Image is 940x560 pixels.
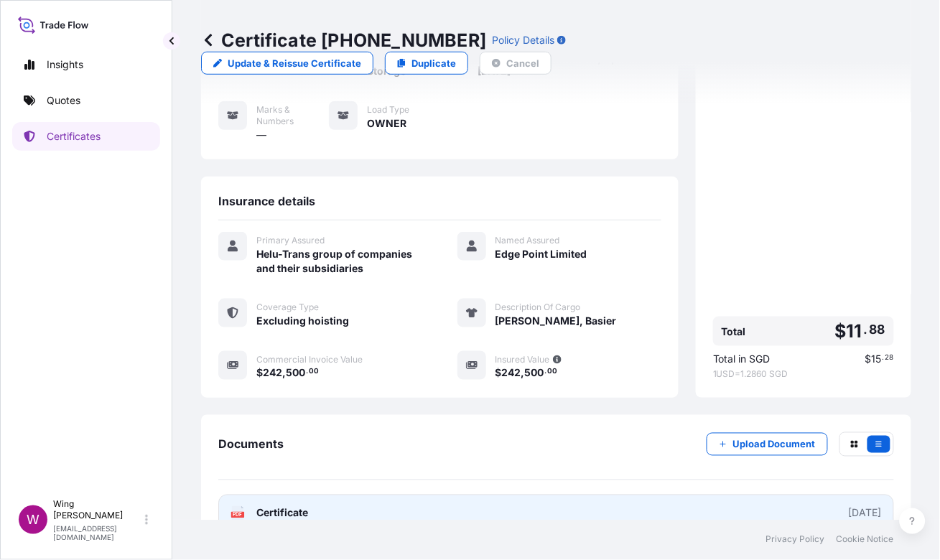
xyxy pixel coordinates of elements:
[837,534,894,546] a: Cookie Notice
[525,368,544,378] span: 500
[849,506,882,521] div: [DATE]
[885,355,894,360] span: 28
[256,368,263,378] span: $
[12,50,160,79] a: Insights
[27,513,39,527] span: W
[495,368,502,378] span: $
[256,128,266,142] span: —
[306,370,308,375] span: .
[12,86,160,115] a: Quotes
[495,247,587,261] span: Edge Point Limited
[218,194,315,208] span: Insurance details
[495,235,560,246] span: Named Assured
[256,104,329,127] span: Marks & Numbers
[713,369,894,381] span: 1 USD = 1.2860 SGD
[870,325,885,334] span: 88
[233,513,243,518] text: PDF
[544,370,546,375] span: .
[201,52,373,75] a: Update & Reissue Certificate
[733,437,816,452] p: Upload Document
[506,56,539,70] p: Cancel
[201,29,486,52] p: Certificate [PHONE_NUMBER]
[263,368,282,378] span: 242
[47,57,83,72] p: Insights
[547,370,557,375] span: 00
[282,368,286,378] span: ,
[228,56,361,70] p: Update & Reissue Certificate
[53,498,142,521] p: Wing [PERSON_NAME]
[256,302,319,313] span: Coverage Type
[492,33,554,47] p: Policy Details
[883,355,885,360] span: .
[846,322,862,340] span: 11
[12,122,160,151] a: Certificates
[864,325,868,334] span: .
[309,370,319,375] span: 00
[707,433,828,456] button: Upload Document
[286,368,305,378] span: 500
[256,314,349,328] span: Excluding hoisting
[256,506,308,521] span: Certificate
[722,325,746,339] span: Total
[495,354,550,365] span: Insured Value
[47,93,80,108] p: Quotes
[521,368,525,378] span: ,
[480,52,552,75] button: Cancel
[256,354,363,365] span: Commercial Invoice Value
[367,116,406,131] span: OWNER
[713,352,771,366] span: Total in SGD
[502,368,521,378] span: 242
[53,524,142,541] p: [EMAIL_ADDRESS][DOMAIN_NAME]
[411,56,456,70] p: Duplicate
[367,104,409,116] span: Load Type
[385,52,468,75] a: Duplicate
[47,129,101,144] p: Certificates
[218,437,284,452] span: Documents
[256,235,325,246] span: Primary Assured
[865,354,872,364] span: $
[495,302,581,313] span: Description Of Cargo
[872,354,882,364] span: 15
[218,495,894,532] a: PDFCertificate[DATE]
[766,534,825,546] a: Privacy Policy
[256,247,423,276] span: Helu-Trans group of companies and their subsidiaries
[834,322,846,340] span: $
[495,314,617,328] span: [PERSON_NAME], Basier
